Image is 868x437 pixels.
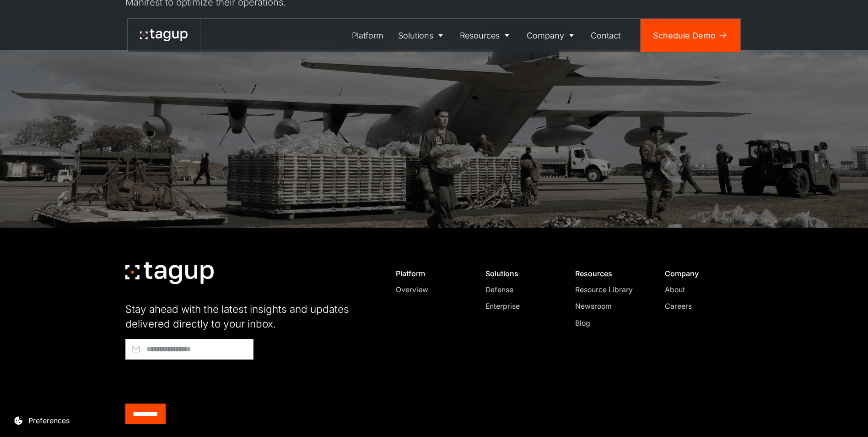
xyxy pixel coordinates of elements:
[398,29,433,42] div: Solutions
[665,284,735,295] a: About
[345,19,391,52] a: Platform
[665,269,735,278] div: Company
[453,19,520,52] a: Resources
[391,19,453,52] a: Solutions
[125,302,372,331] div: Stay ahead with the latest insights and updates delivered directly to your inbox.
[396,284,466,295] a: Overview
[575,284,645,295] a: Resource Library
[460,29,500,42] div: Resources
[575,318,645,329] a: Blog
[485,301,555,312] a: Enterprise
[665,301,735,312] a: Careers
[519,19,584,52] a: Company
[28,415,70,426] div: Preferences
[575,301,645,312] a: Newsroom
[352,29,383,42] div: Platform
[485,284,555,295] a: Defense
[125,339,372,424] form: Footer - Early Access
[527,29,564,42] div: Company
[584,19,628,52] a: Contact
[125,364,264,399] iframe: reCAPTCHA
[653,29,716,42] div: Schedule Demo
[575,269,645,278] div: Resources
[591,29,620,42] div: Contact
[485,269,555,278] div: Solutions
[396,269,466,278] div: Platform
[641,19,740,52] a: Schedule Demo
